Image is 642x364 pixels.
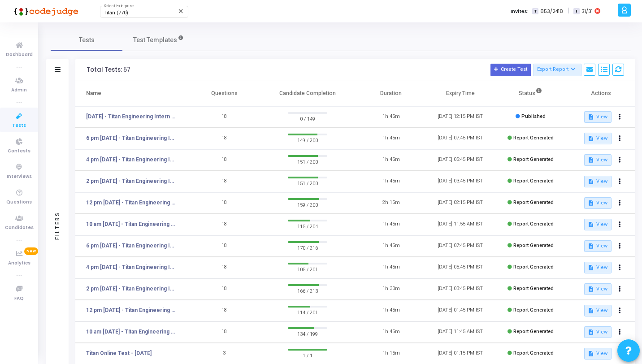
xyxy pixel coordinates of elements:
button: View [584,219,612,230]
span: 149 / 200 [288,135,328,144]
mat-icon: description [588,329,594,335]
span: Report Generated [513,199,554,205]
mat-icon: description [588,286,594,292]
span: 853/2418 [540,8,563,15]
mat-icon: description [588,135,594,142]
td: [DATE] 05:45 PM IST [425,149,495,171]
td: 1h 45m [356,235,426,257]
button: View [584,133,612,144]
button: Export Report [534,64,581,76]
span: Contests [8,147,30,155]
td: [DATE] 03:45 PM IST [425,171,495,192]
a: 2 pm [DATE] - Titan Engineering Intern 2026 [86,177,176,185]
td: 1h 45m [356,214,426,235]
span: 115 / 204 [288,221,328,230]
div: Total Tests: 57 [87,66,130,74]
mat-icon: description [588,243,594,249]
td: 18 [190,235,259,257]
span: 134 / 199 [288,329,328,338]
span: 159 / 200 [288,200,328,209]
th: Expiry Time [425,81,495,106]
span: Analytics [8,260,30,267]
td: 18 [190,278,259,300]
div: Filters [53,176,61,275]
span: Report Generated [513,264,554,270]
button: View [584,348,612,360]
td: 18 [190,149,259,171]
a: 12 pm [DATE] - Titan Engineering Intern 2026 [86,199,176,207]
button: View [584,197,612,209]
span: Dashboard [6,51,33,59]
span: Report Generated [513,221,554,227]
span: 114 / 201 [288,308,328,316]
span: Report Generated [513,329,554,334]
span: Published [521,113,546,119]
a: 6 pm [DATE] - Titan Engineering Intern 2026 [86,134,176,142]
span: 170 / 216 [288,243,328,252]
td: 1h 45m [356,257,426,278]
a: 4 pm [DATE] - Titan Engineering Intern 2026 [86,263,176,271]
td: [DATE] 12:15 PM IST [425,106,495,128]
span: Questions [6,199,32,206]
td: [DATE] 07:45 PM IST [425,128,495,149]
td: 1h 45m [356,300,426,321]
td: 18 [190,192,259,214]
td: 1h 45m [356,106,426,128]
mat-icon: description [588,351,594,357]
span: Test Templates [133,35,177,45]
mat-icon: description [588,200,594,206]
a: 12 pm [DATE] - Titan Engineering Intern 2026 [86,306,176,314]
th: Questions [190,81,259,106]
mat-icon: Clear [178,8,185,15]
th: Status [495,81,566,106]
img: logo [11,2,78,20]
td: 1h 45m [356,128,426,149]
span: Report Generated [513,243,554,248]
span: I [573,8,579,15]
td: 2h 15m [356,192,426,214]
td: 18 [190,171,259,192]
td: 18 [190,257,259,278]
td: 18 [190,214,259,235]
mat-icon: description [588,221,594,228]
button: Create Test [490,64,531,76]
td: 1h 45m [356,149,426,171]
label: Invites: [511,8,529,15]
span: Report Generated [513,178,554,184]
button: View [584,305,612,316]
td: [DATE] 11:45 AM IST [425,321,495,343]
span: 151 / 200 [288,178,328,187]
span: Report Generated [513,135,554,141]
td: [DATE] 07:45 PM IST [425,235,495,257]
a: 2 pm [DATE] - Titan Engineering Intern 2026 [86,285,176,293]
span: FAQ [14,295,24,303]
a: [DATE] - Titan Engineering Intern 2026 [86,113,176,121]
td: [DATE] 01:45 PM IST [425,300,495,321]
span: Report Generated [513,286,554,291]
span: T [532,8,538,15]
td: 18 [190,128,259,149]
span: New [24,247,38,255]
a: 10 am [DATE] - Titan Engineering Intern 2026 [86,328,176,336]
td: 1h 45m [356,321,426,343]
span: Tests [79,35,95,45]
button: View [584,111,612,123]
span: 0 / 149 [288,114,328,123]
td: [DATE] 05:45 PM IST [425,257,495,278]
td: 18 [190,300,259,321]
span: 105 / 201 [288,264,328,273]
a: 10 am [DATE] - Titan Engineering Intern 2026 [86,220,176,228]
button: View [584,240,612,252]
td: 1h 30m [356,278,426,300]
td: 18 [190,106,259,128]
td: 1h 45m [356,171,426,192]
span: 151 / 200 [288,157,328,166]
mat-icon: description [588,264,594,271]
span: Report Generated [513,350,554,356]
span: 1 / 1 [288,351,328,360]
span: Interviews [7,173,32,181]
a: 4 pm [DATE] - Titan Engineering Intern 2026 [86,156,176,164]
mat-icon: description [588,157,594,163]
span: Titan (770) [104,10,128,16]
td: [DATE] 03:45 PM IST [425,278,495,300]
